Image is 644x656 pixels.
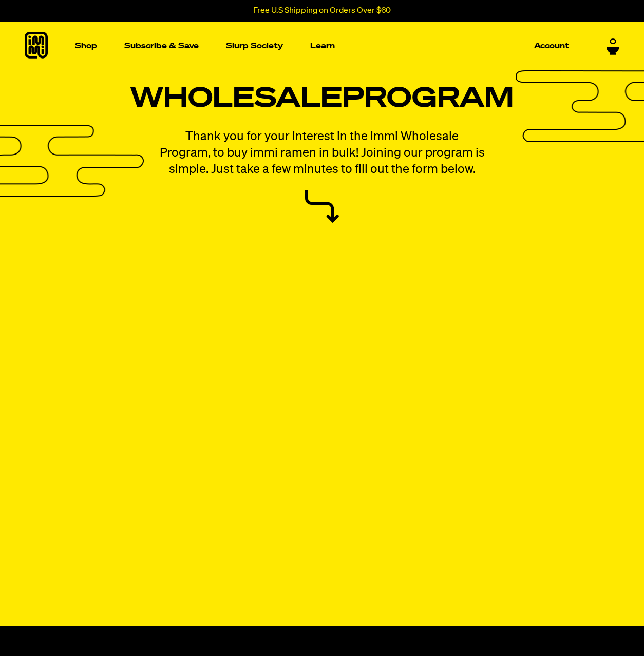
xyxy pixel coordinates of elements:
p: Subscribe & Save [124,42,199,50]
a: Learn [306,22,339,70]
p: Free U.S Shipping on Orders Over $60 [253,6,391,15]
p: Learn [310,42,335,50]
nav: Main navigation [71,22,573,70]
p: Shop [75,42,97,50]
a: Shop [71,22,101,70]
p: Thank you for your interest in the immi Wholesale Program, to buy immi ramen in bulk! Joining our... [159,128,485,178]
p: Account [534,42,569,50]
a: Account [530,38,573,54]
p: Slurp Society [226,42,283,50]
a: 0 [607,37,619,55]
span: 0 [610,37,616,47]
h1: Wholesale Program [25,83,619,116]
a: Slurp Society [222,38,287,54]
a: Subscribe & Save [120,38,203,54]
